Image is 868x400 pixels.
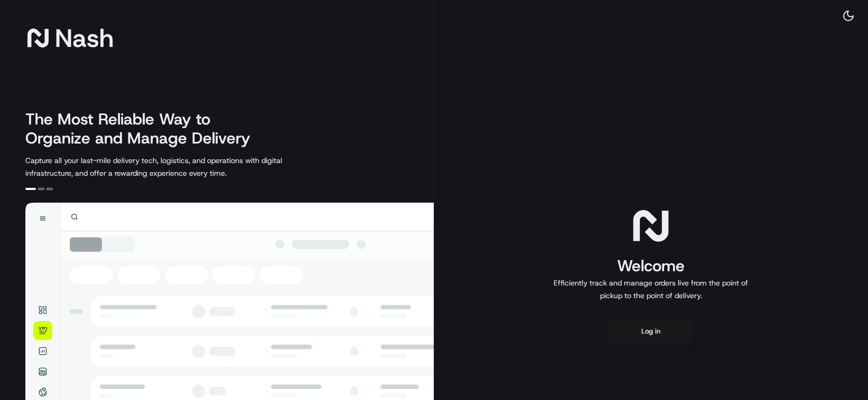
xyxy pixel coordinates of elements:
[549,277,752,302] p: Efficiently track and manage orders live from the point of pickup to the point of delivery.
[25,154,330,179] p: Capture all your last-mile delivery tech, logistics, and operations with digital infrastructure, ...
[55,27,114,49] span: Nash
[609,319,693,344] button: Log in
[25,110,262,148] h2: The Most Reliable Way to Organize and Manage Delivery
[549,255,752,277] h1: Welcome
